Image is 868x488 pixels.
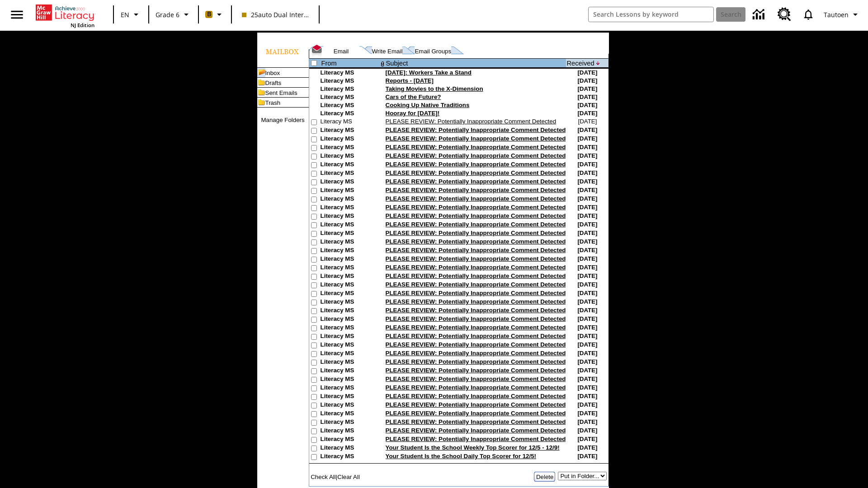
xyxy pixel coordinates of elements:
[321,135,379,144] td: Literacy MS
[321,85,379,94] td: Literacy MS
[156,10,179,19] span: Grade 6
[577,393,597,399] nobr: [DATE]
[577,85,597,92] nobr: [DATE]
[577,169,597,176] nobr: [DATE]
[577,290,597,296] nobr: [DATE]
[386,221,566,228] a: PLEASE REVIEW: Potentially Inappropriate Comment Detected
[386,341,566,348] a: PLEASE REVIEW: Potentially Inappropriate Comment Detected
[577,264,597,271] nobr: [DATE]
[386,60,408,67] a: Subject
[311,474,336,480] a: Check All
[577,102,597,108] nobr: [DATE]
[386,444,560,451] a: Your Student Is the School Weekly Top Scorer for 12/5 - 12/9!
[372,48,403,55] a: Write Email
[386,127,566,133] a: PLEASE REVIEW: Potentially Inappropriate Comment Detected
[386,436,566,442] a: PLEASE REVIEW: Potentially Inappropriate Comment Detected
[386,69,472,76] a: [DATE]: Workers Take a Stand
[321,290,379,298] td: Literacy MS
[321,230,379,238] td: Literacy MS
[577,375,597,382] nobr: [DATE]
[386,178,566,185] a: PLEASE REVIEW: Potentially Inappropriate Comment Detected
[321,69,379,77] td: Literacy MS
[577,307,597,314] nobr: [DATE]
[596,61,600,65] img: arrow_down.gif
[386,255,566,262] a: PLEASE REVIEW: Potentially Inappropriate Comment Detected
[321,401,379,410] td: Literacy MS
[577,384,597,391] nobr: [DATE]
[386,290,566,296] a: PLEASE REVIEW: Potentially Inappropriate Comment Detected
[321,187,379,195] td: Literacy MS
[577,315,597,322] nobr: [DATE]
[321,324,379,333] td: Literacy MS
[321,375,379,384] td: Literacy MS
[577,187,597,193] nobr: [DATE]
[321,341,379,350] td: Literacy MS
[577,444,597,451] nobr: [DATE]
[386,230,566,236] a: PLEASE REVIEW: Potentially Inappropriate Comment Detected
[386,401,566,408] a: PLEASE REVIEW: Potentially Inappropriate Comment Detected
[386,418,566,425] a: PLEASE REVIEW: Potentially Inappropriate Comment Detected
[321,238,379,247] td: Literacy MS
[577,230,597,236] nobr: [DATE]
[577,195,597,202] nobr: [DATE]
[321,255,379,264] td: Literacy MS
[386,85,483,92] a: Taking Movies to the X-Dimension
[265,99,281,106] a: Trash
[257,68,265,77] img: folder_icon_pick.gif
[577,427,597,434] nobr: [DATE]
[577,281,597,288] nobr: [DATE]
[321,367,379,375] td: Literacy MS
[4,1,30,28] button: Open side menu
[321,102,379,110] td: Literacy MS
[261,117,304,123] a: Manage Folders
[321,178,379,187] td: Literacy MS
[577,152,597,159] nobr: [DATE]
[321,384,379,393] td: Literacy MS
[321,195,379,204] td: Literacy MS
[321,436,379,444] td: Literacy MS
[386,110,440,117] a: Hooray for [DATE]!
[386,410,566,417] a: PLEASE REVIEW: Potentially Inappropriate Comment Detected
[321,144,379,152] td: Literacy MS
[386,238,566,245] a: PLEASE REVIEW: Potentially Inappropriate Comment Detected
[321,350,379,358] td: Literacy MS
[386,367,566,374] a: PLEASE REVIEW: Potentially Inappropriate Comment Detected
[321,393,379,401] td: Literacy MS
[386,187,566,193] a: PLEASE REVIEW: Potentially Inappropriate Comment Detected
[577,204,597,211] nobr: [DATE]
[309,486,609,487] img: black_spacer.gif
[797,3,820,26] a: Notifications
[386,204,566,211] a: PLEASE REVIEW: Potentially Inappropriate Comment Detected
[321,110,379,118] td: Literacy MS
[321,169,379,178] td: Literacy MS
[577,350,597,357] nobr: [DATE]
[321,427,379,436] td: Literacy MS
[577,324,597,331] nobr: [DATE]
[577,144,597,150] nobr: [DATE]
[265,80,282,86] a: Drafts
[386,212,566,219] a: PLEASE REVIEW: Potentially Inappropriate Comment Detected
[824,10,849,19] span: Tautoen
[386,375,566,382] a: PLEASE REVIEW: Potentially Inappropriate Comment Detected
[386,247,566,253] a: PLEASE REVIEW: Potentially Inappropriate Comment Detected
[577,436,597,442] nobr: [DATE]
[321,444,379,453] td: Literacy MS
[386,315,566,322] a: PLEASE REVIEW: Potentially Inappropriate Comment Detected
[257,88,265,97] img: folder_icon.gif
[257,78,265,87] img: folder_icon.gif
[321,272,379,281] td: Literacy MS
[577,401,597,408] nobr: [DATE]
[242,10,309,19] span: 25auto Dual International
[321,152,379,161] td: Literacy MS
[321,60,337,67] a: From
[577,358,597,365] nobr: [DATE]
[386,272,566,279] a: PLEASE REVIEW: Potentially Inappropriate Comment Detected
[577,453,597,460] nobr: [DATE]
[577,94,597,100] nobr: [DATE]
[321,221,379,230] td: Literacy MS
[321,410,379,418] td: Literacy MS
[386,102,470,108] a: Cooking Up Native Traditions
[577,212,597,219] nobr: [DATE]
[380,59,385,67] img: attach file
[321,453,379,461] td: Literacy MS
